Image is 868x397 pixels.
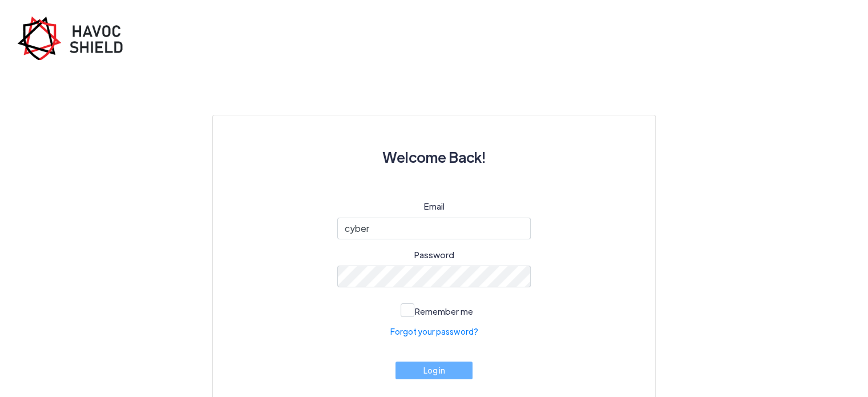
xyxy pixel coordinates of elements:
button: Log in [395,362,473,379]
span: Remember me [415,306,473,316]
label: Password [414,248,454,262]
h3: Welcome Back! [240,143,628,171]
img: havoc-shield-register-logo.png [17,16,131,60]
label: Email [424,200,445,213]
a: Forgot your password? [390,326,478,338]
